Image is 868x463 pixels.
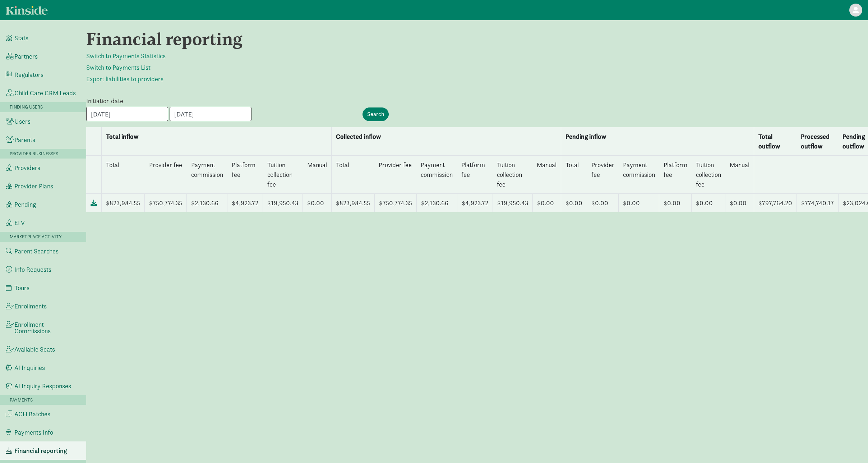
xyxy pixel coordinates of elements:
[10,234,62,240] span: Marketplace Activity
[587,194,619,212] td: $0.00
[86,52,166,60] a: Switch to Payments Statistics
[457,194,493,212] td: $4,923.72
[532,194,561,212] td: $0.00
[561,156,587,194] td: Total
[14,411,50,417] span: ACH Batches
[457,156,493,194] td: Platform fee
[14,266,51,273] span: Info Requests
[363,107,389,121] input: Search
[331,127,561,156] th: Collected inflow
[725,194,754,212] td: $0.00
[493,156,532,194] td: Tuition collection fee
[692,156,725,194] td: Tuition collection fee
[374,156,416,194] td: Provider fee
[725,156,754,194] td: Manual
[303,194,332,212] td: $0.00
[754,127,797,156] th: Total outflow
[263,156,303,194] td: Tuition collection fee
[14,303,47,310] span: Enrollments
[619,156,659,194] td: Payment commission
[187,156,227,194] td: Payment commission
[14,285,29,291] span: Tours
[227,156,263,194] td: Platform fee
[692,194,725,212] td: $0.00
[86,29,539,49] h2: Financial reporting
[14,183,53,189] span: Provider Plans
[416,156,457,194] td: Payment commission
[102,156,145,194] td: Total
[561,194,587,212] td: $0.00
[797,194,838,212] td: $774,740.17
[14,90,76,96] span: Child Care CRM Leads
[416,194,457,212] td: $2,130.66
[14,35,28,41] span: Stats
[303,156,332,194] td: Manual
[14,118,31,125] span: Users
[86,63,151,72] a: Switch to Payments List
[587,156,619,194] td: Provider fee
[10,151,58,157] span: Provider Businesses
[10,397,33,403] span: Payments
[14,220,25,226] span: ELV
[86,97,123,105] label: Initiation date
[102,127,332,156] th: Total inflow
[14,137,35,143] span: Parents
[10,104,43,110] span: Finding Users
[14,53,38,60] span: Partners
[532,156,561,194] td: Manual
[14,321,80,334] span: Enrollment Commissions
[493,194,532,212] td: $19,950.43
[227,194,263,212] td: $4,923.72
[187,194,227,212] td: $2,130.66
[561,127,754,156] th: Pending inflow
[754,194,797,212] td: $797,764.20
[14,72,43,78] span: Regulators
[619,194,659,212] td: $0.00
[145,156,187,194] td: Provider fee
[14,346,55,353] span: Available Seats
[832,428,868,463] iframe: Chat Widget
[14,448,67,454] span: Financial reporting
[14,383,71,389] span: AI Inquiry Responses
[263,194,303,212] td: $19,950.43
[145,194,187,212] td: $750,774.35
[14,248,59,255] span: Parent Searches
[331,156,374,194] td: Total
[14,165,40,171] span: Providers
[331,194,374,212] td: $823,984.55
[797,127,838,156] th: Processed outflow
[659,156,692,194] td: Platform fee
[102,194,145,212] td: $823,984.55
[659,194,692,212] td: $0.00
[14,429,53,436] span: Payments Info
[14,201,36,208] span: Pending
[86,75,163,83] a: Export liabilities to providers
[14,365,45,371] span: AI Inquiries
[374,194,416,212] td: $750,774.35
